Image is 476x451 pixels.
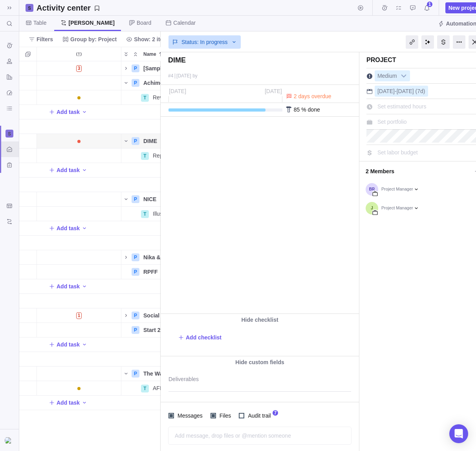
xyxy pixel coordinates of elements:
[143,253,184,261] span: Nika & Madison
[37,265,121,279] div: Trouble indication
[141,94,149,102] div: T
[178,332,222,343] span: Add checklist
[123,34,174,45] span: Show: 2 items
[366,165,472,178] span: 2 Members
[121,207,227,221] div: Name
[59,34,120,45] span: Group by: Project
[143,268,158,276] span: RPFF
[49,106,80,117] span: Add task
[375,71,399,82] span: Medium
[5,436,14,445] div: Julien
[416,88,425,94] span: (7d)
[153,152,193,159] span: Report Template
[68,19,114,27] span: [PERSON_NAME]
[132,312,139,319] div: P
[140,265,227,279] div: RPFF
[421,35,434,49] div: AI
[140,367,227,381] div: The Walrus
[49,281,80,292] span: Add task
[379,2,390,13] span: Time logs
[421,2,432,13] span: Notifications
[57,224,80,232] span: Add task
[377,88,395,94] span: [DATE]
[37,178,121,192] div: Trouble indication
[168,56,351,70] textarea: To enrich screen reader interactions, please activate Accessibility in Grammarly extension settings
[121,308,227,323] div: Name
[121,134,227,148] div: Name
[449,424,468,443] div: Open Intercom Messenger
[366,57,396,63] span: Project
[131,49,140,60] span: Collapse
[294,106,300,113] span: 85
[121,148,227,163] div: Name
[381,205,419,211] div: Project Manager
[216,410,233,421] span: Files
[161,314,359,326] div: Hide checklist
[132,326,139,334] div: P
[143,64,215,72] span: [Sample] Event Conference
[273,410,278,416] span: 7
[407,6,418,12] a: Approval requests
[169,88,186,94] span: [DATE]
[49,223,80,234] span: Add task
[381,186,419,192] div: Project Manager
[140,134,227,148] div: DIME
[121,178,227,192] div: Name
[121,250,227,265] div: Name
[37,250,121,265] div: Trouble indication
[140,323,227,337] div: Start 2 Finish
[161,117,357,313] iframe: Editable area. Press F10 for toolbar.
[140,250,227,264] div: Nika & Madison
[37,308,121,323] div: Trouble indication
[375,70,410,81] div: Medium
[22,49,33,60] span: Selection mode
[140,76,227,90] div: Achimo Games
[37,381,121,396] div: Trouble indication
[81,397,88,408] span: Add activity
[377,149,418,156] span: Set labor budget
[33,2,103,13] span: Save your current layout and filters as a View
[397,88,414,94] span: [DATE]
[395,88,397,94] span: -
[150,90,227,104] div: Revamped Trailer
[141,152,149,160] div: T
[379,6,390,12] a: Time logs
[393,6,404,12] a: My assignments
[57,282,80,290] span: Add task
[49,397,80,408] span: Add task
[121,323,227,337] div: Name
[121,294,227,308] div: Name
[140,47,227,61] div: Name
[140,308,227,323] div: Social media campaign
[37,61,121,76] div: Trouble indication
[121,352,227,367] div: Name
[143,137,157,145] span: DIME
[121,76,227,90] div: Name
[407,2,418,13] span: Approval requests
[37,207,121,221] div: Trouble indication
[168,73,173,79] div: #4
[192,73,198,79] span: by
[121,61,227,76] div: Name
[141,385,149,392] div: T
[37,192,121,207] div: Trouble indication
[132,195,139,203] div: P
[26,34,56,45] span: Filters
[437,35,450,49] div: Billing
[421,6,432,12] a: Notifications
[132,253,139,261] div: P
[132,137,139,145] div: P
[377,103,427,110] span: Set estimated hours
[70,35,117,43] span: Group by: Project
[121,192,227,207] div: Name
[173,19,196,27] span: Calendar
[244,410,272,421] span: Audit trail
[37,35,53,43] span: Filters
[81,106,88,117] span: Add activity
[181,38,228,46] span: Status: In progress
[73,63,85,74] span: Number of activities at risk
[76,65,82,72] span: 3
[176,73,191,79] span: [DATE]
[37,352,121,367] div: Trouble indication
[49,165,80,176] span: Add task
